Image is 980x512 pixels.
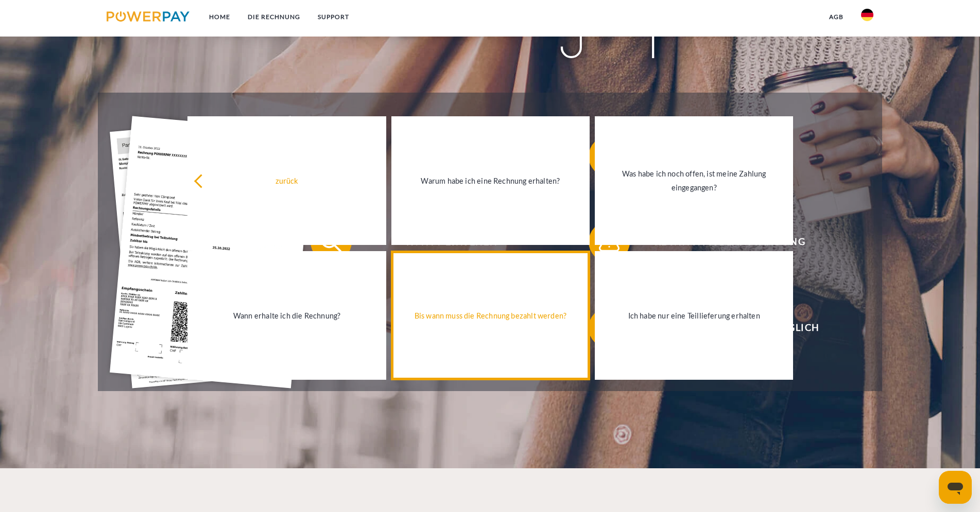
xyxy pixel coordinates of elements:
div: Warum habe ich eine Rechnung erhalten? [398,174,583,188]
div: Wann erhalte ich die Rechnung? [194,309,380,323]
img: logo-powerpay.svg [107,11,190,22]
div: Was habe ich noch offen, ist meine Zahlung eingegangen? [601,167,787,195]
div: zurück [194,174,380,188]
a: DIE RECHNUNG [239,8,309,26]
div: Ich habe nur eine Teillieferung erhalten [601,309,787,323]
a: SUPPORT [309,8,358,26]
div: Bis wann muss die Rechnung bezahlt werden? [398,309,583,323]
a: Home [200,8,239,26]
img: de [861,9,873,21]
iframe: Schaltfläche zum Öffnen des Messaging-Fensters [939,471,972,504]
a: agb [820,8,852,26]
a: Was habe ich noch offen, ist meine Zahlung eingegangen? [595,116,793,245]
